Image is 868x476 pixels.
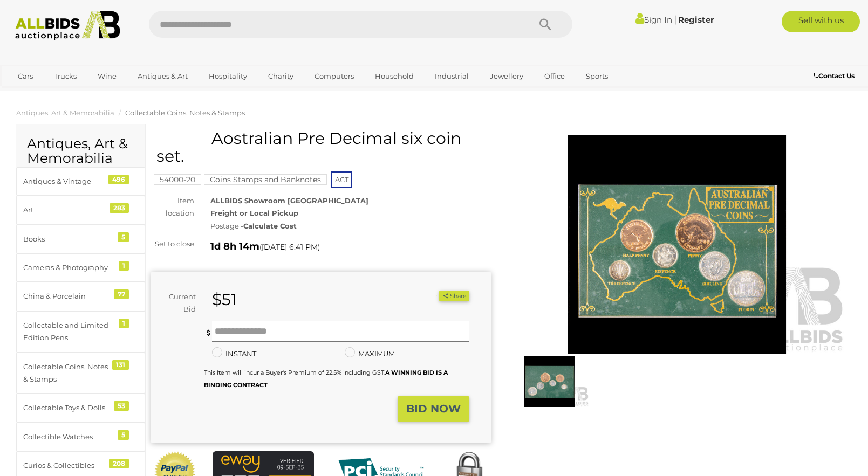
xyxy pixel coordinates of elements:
a: Register [678,15,714,25]
div: 496 [108,175,129,184]
div: Collectable Toys & Dolls [23,402,112,414]
strong: Calculate Cost [243,222,297,230]
label: INSTANT [212,348,256,360]
button: BID NOW [398,396,469,422]
a: Trucks [47,67,84,85]
div: Collectable and Limited Edition Pens [23,319,112,344]
div: Set to close [143,238,202,250]
mark: Coins Stamps and Banknotes [204,174,327,185]
div: Collectible Watches [23,431,112,443]
a: Jewellery [483,67,530,85]
a: Cars [11,67,40,85]
a: Collectible Watches 5 [16,423,145,451]
div: 5 [118,430,129,440]
a: Wine [91,67,124,85]
h1: Aostralian Pre Decimal six coin set. [156,129,488,165]
a: Art 283 [16,196,145,224]
div: Postage - [210,220,491,232]
div: 1 [119,319,129,328]
strong: Freight or Local Pickup [210,209,298,217]
div: Current Bid [151,291,204,316]
h2: Antiques, Art & Memorabilia [27,136,134,166]
a: Sell with us [782,11,860,32]
div: Collectable Coins, Notes & Stamps [23,361,112,386]
a: Computers [307,67,361,85]
a: Industrial [428,67,476,85]
a: Hospitality [202,67,254,85]
div: 208 [109,459,129,468]
li: Watch this item [427,291,438,301]
strong: ALLBIDS Showroom [GEOGRAPHIC_DATA] [210,196,368,205]
b: Contact Us [814,72,855,80]
div: Cameras & Photography [23,261,112,274]
label: MAXIMUM [345,348,395,360]
span: ( ) [259,243,320,251]
a: 54000-20 [154,175,201,184]
a: Collectable Coins, Notes & Stamps [125,108,245,117]
a: Collectable and Limited Edition Pens 1 [16,311,145,353]
div: China & Porcelain [23,290,112,302]
a: Antiques & Vintage 496 [16,167,145,196]
mark: 54000-20 [154,174,201,185]
div: Art [23,204,112,216]
button: Share [439,291,469,302]
small: This Item will incur a Buyer's Premium of 22.5% including GST. [204,369,448,389]
img: Aostralian Pre Decimal six coin set. [507,135,847,354]
a: Cameras & Photography 1 [16,253,145,282]
span: [DATE] 6:41 PM [262,242,318,252]
strong: $51 [212,289,237,309]
a: Sign In [635,15,672,25]
div: Antiques & Vintage [23,175,112,188]
img: Aostralian Pre Decimal six coin set. [510,356,589,408]
a: Household [368,67,421,85]
div: Item location [143,195,202,220]
a: Charity [261,67,300,85]
span: ACT [331,171,352,188]
div: 77 [114,289,129,299]
div: 53 [114,401,129,411]
button: Search [518,11,572,38]
div: Curios & Collectibles [23,459,112,472]
a: Antiques, Art & Memorabilia [16,108,114,117]
a: Office [537,67,572,85]
a: Collectable Toys & Dolls 53 [16,394,145,422]
div: 1 [119,261,129,271]
a: Books 5 [16,225,145,253]
div: 5 [118,232,129,242]
img: Allbids.com.au [9,11,126,40]
a: Contact Us [814,70,857,82]
strong: BID NOW [406,402,461,415]
a: Antiques & Art [131,67,195,85]
a: Collectable Coins, Notes & Stamps 131 [16,353,145,394]
a: Coins Stamps and Banknotes [204,175,327,184]
strong: 1d 8h 14m [210,240,259,252]
a: [GEOGRAPHIC_DATA] [11,85,101,103]
div: 131 [112,360,129,370]
a: Sports [579,67,615,85]
div: 283 [110,203,129,213]
div: Books [23,233,112,245]
span: | [674,13,676,25]
a: China & Porcelain 77 [16,282,145,311]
